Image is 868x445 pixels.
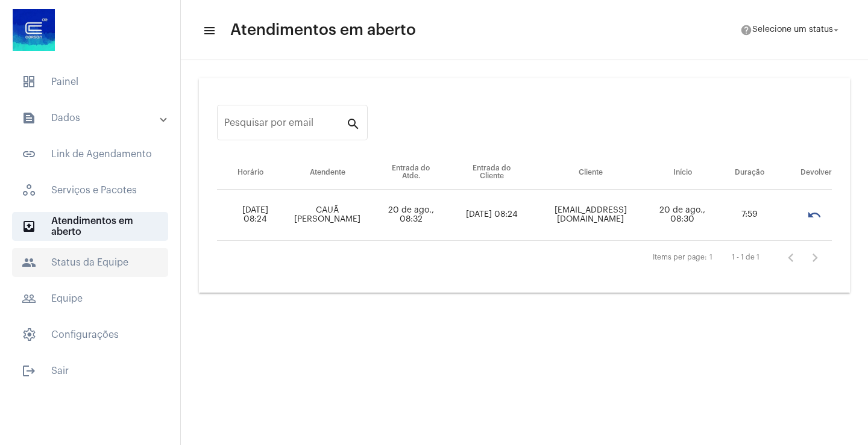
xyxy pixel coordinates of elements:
[450,156,533,190] th: Entrada do Cliente
[752,26,833,34] span: Selecione um status
[717,190,782,241] td: 7:59
[649,156,717,190] th: Início
[22,183,36,198] span: sidenav icon
[22,291,36,306] mat-icon: sidenav icon
[283,156,371,190] th: Atendente
[7,104,180,132] mat-expansion-panel-header: sidenav iconDados
[22,328,36,342] span: sidenav icon
[649,190,717,241] td: 20 de ago., 08:30
[12,176,168,205] span: Serviços e Pacotes
[22,147,36,161] mat-icon: sidenav icon
[12,140,168,169] span: Link de Agendamento
[12,320,168,349] span: Configurações
[831,25,841,36] mat-icon: arrow_drop_down
[787,203,832,227] mat-chip-list: selection
[230,20,416,40] span: Atendimentos em aberto
[22,75,36,89] span: sidenav icon
[653,254,707,261] div: Items per page:
[283,190,371,241] td: CAUÃ [PERSON_NAME]
[12,67,168,96] span: Painel
[203,23,215,38] mat-icon: sidenav icon
[717,156,782,190] th: Duração
[217,190,283,241] td: [DATE] 08:24
[803,246,827,270] button: Próxima página
[12,356,168,385] span: Sair
[732,254,759,261] div: 1 - 1 de 1
[12,248,168,277] span: Status da Equipe
[740,24,752,36] mat-icon: help
[709,254,712,261] div: 1
[733,18,849,42] button: Selecione um status
[371,190,450,241] td: 20 de ago., 08:32
[22,219,36,234] mat-icon: sidenav icon
[22,255,36,270] mat-icon: sidenav icon
[224,120,346,131] input: Pesquisar por email
[12,284,168,313] span: Equipe
[346,116,360,131] mat-icon: search
[22,111,161,125] mat-panel-title: Dados
[22,364,36,378] mat-icon: sidenav icon
[10,6,58,54] img: d4669ae0-8c07-2337-4f67-34b0df7f5ae4.jpeg
[450,190,533,241] td: [DATE] 08:24
[12,212,168,241] span: Atendimentos em aberto
[371,156,450,190] th: Entrada do Atde.
[782,156,832,190] th: Devolver
[217,156,283,190] th: Horário
[533,190,649,241] td: [EMAIL_ADDRESS][DOMAIN_NAME]
[807,208,822,222] mat-icon: undo
[533,156,649,190] th: Cliente
[22,111,36,125] mat-icon: sidenav icon
[779,246,803,270] button: Página anterior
